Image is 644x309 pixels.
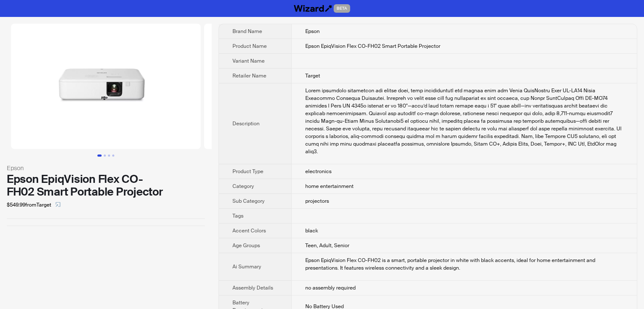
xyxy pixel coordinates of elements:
[305,227,318,234] span: black
[232,28,262,35] span: Brand Name
[232,212,243,219] span: Tags
[232,263,261,270] span: Ai Summary
[232,72,266,79] span: Retailer Name
[204,24,394,149] img: Epson EpiqVision Flex CO-FH02 Smart Portable Projector image 2
[55,202,61,207] span: select
[305,72,320,79] span: Target
[334,4,350,13] span: BETA
[305,284,356,291] span: no assembly required
[232,242,260,249] span: Age Groups
[305,28,320,35] span: Epson
[104,154,106,157] button: Go to slide 2
[7,163,205,173] div: Epson
[305,198,329,204] span: projectors
[11,24,201,149] img: Epson EpiqVision Flex CO-FH02 Smart Portable Projector image 1
[7,173,205,198] div: Epson EpiqVision Flex CO-FH02 Smart Portable Projector
[7,198,205,212] div: $549.99 from Target
[232,58,265,64] span: Variant Name
[232,284,273,291] span: Assembly Details
[97,154,102,157] button: Go to slide 1
[232,198,265,204] span: Sub Category
[305,183,354,190] span: home entertainment
[305,43,440,50] span: Epson EpiqVision Flex CO-FH02 Smart Portable Projector
[232,227,266,234] span: Accent Colors
[112,154,114,157] button: Go to slide 4
[305,257,623,272] div: Epson EpiqVision Flex CO-FH02 is a smart, portable projector in white with black accents, ideal f...
[305,87,623,155] div: Enjoy versatile projection for remote work, home entertainment and beyond with the Epson EpiqVisi...
[232,183,254,190] span: Category
[232,120,260,127] span: Description
[305,168,332,175] span: electronics
[232,43,267,50] span: Product Name
[108,154,110,157] button: Go to slide 3
[305,242,349,249] span: Teen, Adult, Senior
[232,168,263,175] span: Product Type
